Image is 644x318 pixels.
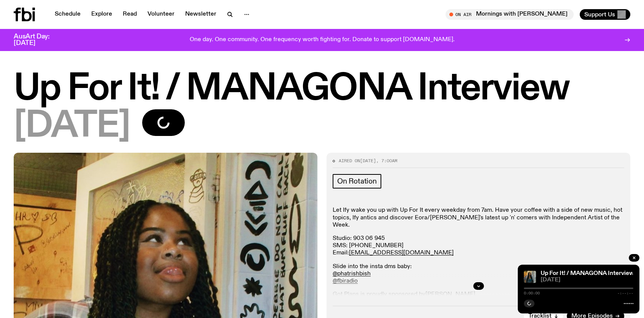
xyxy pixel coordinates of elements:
p: Studio: 903 06 945 SMS: [PHONE_NUMBER] Email: [333,235,624,257]
button: Support Us [580,9,630,20]
span: 0:00:00 [524,291,540,295]
a: Volunteer [143,9,179,20]
p: Let Ify wake you up with Up For It every weekday from 7am. Have your coffee with a side of new mu... [333,207,624,229]
a: Up For It! / MANAGONA Interview [541,270,634,276]
button: On AirMornings with [PERSON_NAME] [446,9,574,20]
span: , 7:00am [376,158,397,164]
a: @phatrishbish [333,271,371,277]
p: One day. One community. One frequency worth fighting for. Donate to support [DOMAIN_NAME]. [190,37,455,43]
a: [EMAIL_ADDRESS][DOMAIN_NAME] [349,250,454,256]
a: On Rotation [333,174,381,189]
span: -:--:-- [617,291,633,295]
a: Schedule [50,9,85,20]
h3: AusArt Day: [DATE] [14,34,62,46]
span: [DATE] [14,109,130,144]
h1: Up For It! / MANAGONA Interview [14,72,630,106]
span: On Rotation [337,177,377,185]
a: Read [118,9,141,20]
a: Newsletter [181,9,221,20]
span: [DATE] [541,277,633,283]
a: Explore [87,9,117,20]
span: Support Us [584,11,615,18]
p: Slide into the insta dms baby: [333,263,624,285]
span: [DATE] [360,158,376,164]
img: Ify - a Brown Skin girl with black braided twists, looking up to the side with her tongue stickin... [524,271,536,283]
span: Aired on [339,158,360,164]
